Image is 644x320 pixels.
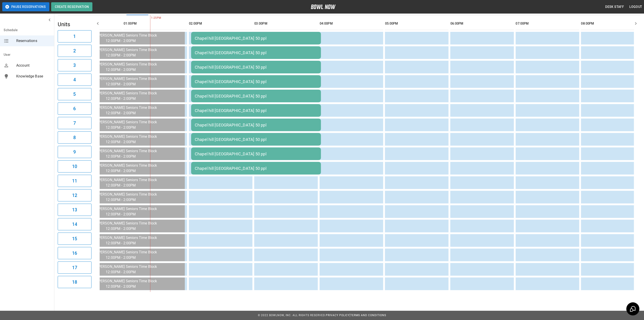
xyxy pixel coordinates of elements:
h6: 17 [72,264,77,271]
div: Chapel hill [GEOGRAPHIC_DATA] 50 ppl [195,50,317,55]
div: Chapel hill [GEOGRAPHIC_DATA] 50 ppl [195,166,317,171]
h6: 6 [73,105,76,112]
button: 14 [58,218,92,230]
h6: 7 [73,119,76,127]
button: Logout [628,3,644,11]
h6: 10 [72,163,77,170]
h5: Units [58,21,92,28]
div: Chapel hill [GEOGRAPHIC_DATA] 50 ppl [195,123,317,127]
h6: 15 [72,235,77,242]
button: 9 [58,146,92,158]
h6: 2 [73,47,76,54]
button: 6 [58,103,92,115]
h6: 12 [72,192,77,199]
button: 2 [58,45,92,57]
div: Chapel hill [GEOGRAPHIC_DATA] 50 ppl [195,108,317,113]
h6: 5 [73,91,76,98]
div: Chapel hill [GEOGRAPHIC_DATA] 50 ppl [195,137,317,142]
button: 15 [58,233,92,245]
button: 18 [58,276,92,288]
div: Chapel hill [GEOGRAPHIC_DATA] 50 ppl [195,36,317,41]
span: Reservations [16,38,50,44]
button: Create Reservation [51,2,92,11]
h6: 16 [72,250,77,257]
button: Desk Staff [604,3,626,11]
a: Privacy Policy [326,314,350,317]
button: 10 [58,160,92,173]
h6: 9 [73,148,76,156]
h6: 18 [72,278,77,286]
h6: 4 [73,76,76,83]
button: 3 [58,59,92,71]
button: Pause Reservations [2,2,49,11]
button: 13 [58,204,92,216]
div: Chapel hill [GEOGRAPHIC_DATA] 50 ppl [195,152,317,156]
button: 11 [58,175,92,187]
button: 7 [58,117,92,129]
button: 12 [58,189,92,201]
h6: 13 [72,206,77,213]
div: Chapel hill [GEOGRAPHIC_DATA] 50 ppl [195,79,317,84]
button: 5 [58,88,92,100]
span: © 2022 BowlNow, Inc. All Rights Reserved. [258,314,326,317]
button: 8 [58,131,92,144]
button: 4 [58,74,92,86]
h6: 14 [72,221,77,228]
div: Chapel hill [GEOGRAPHIC_DATA] 50 ppl [195,94,317,98]
span: Account [16,63,50,68]
h6: 8 [73,134,76,141]
a: Terms and Conditions [350,314,386,317]
span: Knowledge Base [16,74,50,79]
div: Chapel hill [GEOGRAPHIC_DATA] 50 ppl [195,65,317,70]
h6: 1 [73,33,76,40]
h6: 11 [72,177,77,185]
button: 17 [58,262,92,274]
img: logo [311,5,336,9]
span: 1:25PM [150,16,151,20]
button: 1 [58,30,92,42]
button: 16 [58,247,92,259]
h6: 3 [73,62,76,69]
